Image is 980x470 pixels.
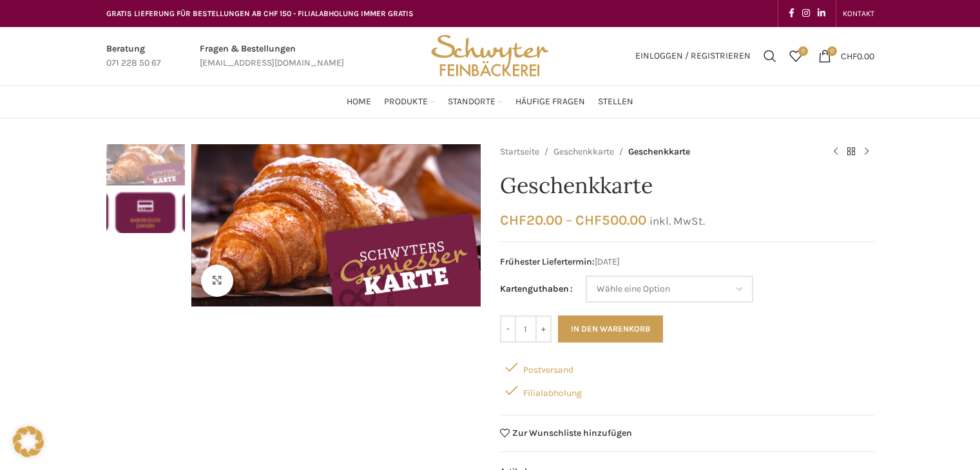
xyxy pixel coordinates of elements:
[427,27,553,85] img: Bäckerei Schwyter
[598,96,633,108] span: Stellen
[516,315,535,343] input: Produktmenge
[575,212,602,228] span: CHF
[843,1,874,26] a: KONTAKT
[575,212,646,228] bdi: 500.00
[448,96,495,108] span: Standorte
[500,145,539,159] a: Startseite
[106,9,414,18] span: GRATIS LIEFERUNG FÜR BESTELLUNGEN AB CHF 150 - FILIALABHOLUNG IMMER GRATIS
[347,89,371,115] a: Home
[384,96,428,108] span: Produkte
[635,52,751,61] span: Einloggen / Registrieren
[200,42,344,71] a: Infobox link
[500,355,874,379] div: Postversand
[836,1,881,26] div: Secondary navigation
[106,144,185,185] img: Geschenkkarte
[798,46,808,56] span: 0
[500,315,516,343] input: -
[783,43,809,69] a: 0
[500,256,595,267] span: Frühester Liefertermin:
[500,428,633,438] a: Zur Wunschliste hinzufügen
[783,43,809,69] div: Meine Wunschliste
[106,192,185,233] img: Geschenkkarte – Bild 2
[828,144,843,160] a: Previous product
[500,144,815,160] nav: Breadcrumb
[512,429,632,438] span: Zur Wunschliste hinzufügen
[859,144,874,160] a: Next product
[384,89,435,115] a: Produkte
[106,42,161,71] a: Infobox link
[515,96,585,108] span: Häufige Fragen
[827,46,837,56] span: 0
[785,5,798,23] a: Facebook social link
[500,173,874,199] h1: Geschenkkarte
[553,145,614,159] a: Geschenkkarte
[812,43,881,69] a: 0 CHF0.00
[100,89,881,115] div: Main navigation
[841,50,874,61] bdi: 0.00
[628,145,690,159] span: Geschenkkarte
[598,89,633,115] a: Stellen
[427,50,553,61] a: Site logo
[629,43,757,69] a: Einloggen / Registrieren
[448,89,503,115] a: Standorte
[500,255,874,269] span: [DATE]
[347,96,371,108] span: Home
[515,89,585,115] a: Häufige Fragen
[841,50,857,61] span: CHF
[757,43,783,69] a: Suchen
[500,212,526,228] span: CHF
[500,282,573,296] label: Kartenguthaben
[649,214,705,227] small: inkl. MwSt.
[500,212,562,228] bdi: 20.00
[558,315,663,343] button: In den Warenkorb
[798,5,814,23] a: Instagram social link
[814,5,829,23] a: Linkedin social link
[535,315,552,343] input: +
[566,212,572,228] span: –
[843,9,874,18] span: KONTAKT
[500,379,874,402] div: Filialabholung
